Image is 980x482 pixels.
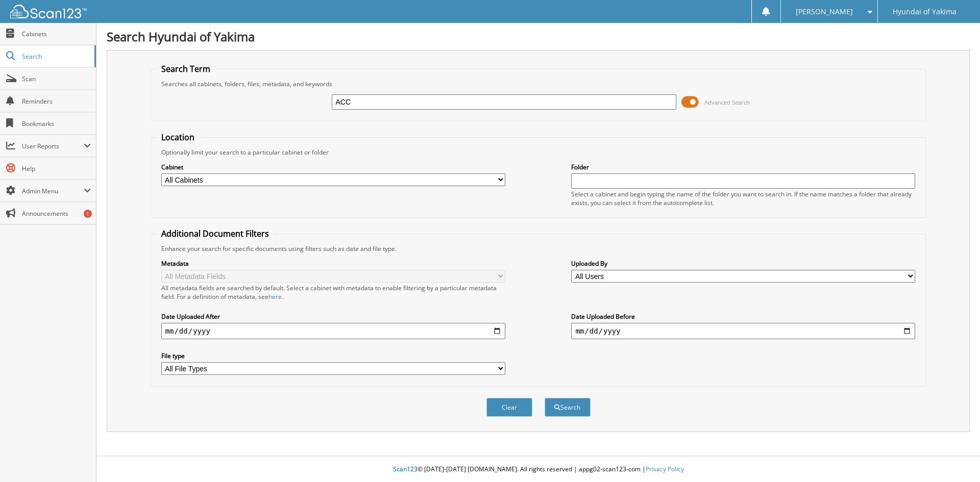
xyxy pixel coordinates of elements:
[646,465,684,473] a: Privacy Policy
[84,210,92,218] div: 1
[571,323,915,339] input: end
[156,132,200,143] legend: Location
[22,164,91,173] span: Help
[156,244,921,253] div: Enhance your search for specific documents using filters such as date and file type.
[393,465,418,473] span: Scan123
[156,148,921,157] div: Optionally limit your search to a particular cabinet or folder
[22,52,89,61] span: Search
[545,398,591,417] button: Search
[571,312,915,321] label: Date Uploaded Before
[704,98,750,106] span: Advanced Search
[22,209,91,218] span: Announcements
[571,259,915,268] label: Uploaded By
[22,119,91,128] span: Bookmarks
[796,9,853,15] span: [PERSON_NAME]
[161,351,505,360] label: File type
[161,312,505,321] label: Date Uploaded After
[10,5,87,18] img: scan123-logo-white.svg
[22,30,91,38] span: Cabinets
[161,259,505,268] label: Metadata
[156,228,274,239] legend: Additional Document Filters
[107,28,970,45] h1: Search Hyundai of Yakima
[22,74,91,83] span: Scan
[96,457,980,482] div: © [DATE]-[DATE] [DOMAIN_NAME]. All rights reserved | appg02-scan123-com |
[571,190,915,207] div: Select a cabinet and begin typing the name of the folder you want to search in. If the name match...
[268,292,282,301] a: here
[893,9,957,15] span: Hyundai of Yakima
[156,80,921,88] div: Searches all cabinets, folders, files, metadata, and keywords
[929,433,980,482] iframe: Chat Widget
[22,97,91,106] span: Reminders
[571,163,915,171] label: Folder
[22,142,84,150] span: User Reports
[161,284,505,301] div: All metadata fields are searched by default. Select a cabinet with metadata to enable filtering b...
[22,187,84,195] span: Admin Menu
[161,323,505,339] input: start
[486,398,532,417] button: Clear
[156,63,215,74] legend: Search Term
[161,163,505,171] label: Cabinet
